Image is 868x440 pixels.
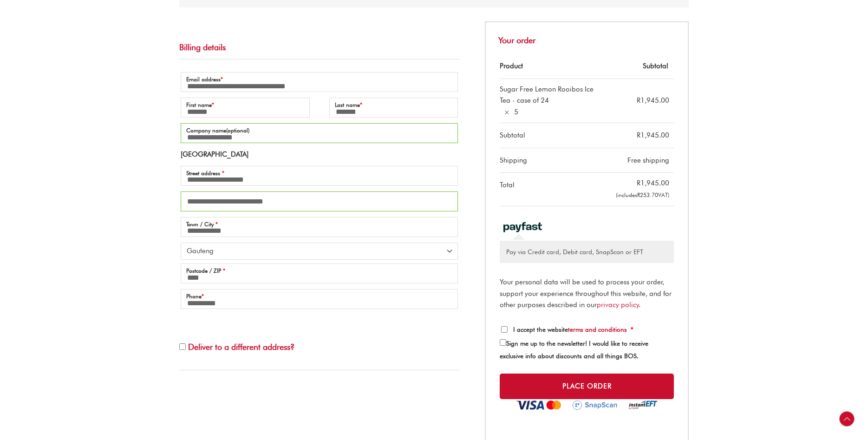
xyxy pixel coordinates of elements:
[501,326,508,333] input: I accept the websiteterms and conditions *
[516,401,561,410] img: Pay with Visa and Mastercard
[637,191,658,198] span: 253.70
[500,374,674,399] button: Place order
[637,191,640,198] span: R
[500,148,599,173] th: Shipping
[637,96,640,105] span: R
[500,340,648,360] span: Sign me up to the newsletter! I would like to receive exclusive info about discounts and all thin...
[504,106,518,118] strong: × 5
[500,173,599,206] th: Total
[485,21,689,54] h3: Your order
[627,156,669,164] label: Free shipping
[187,246,444,256] span: Gauteng
[179,33,459,59] h3: Billing details
[631,326,633,333] abbr: required
[500,276,674,311] p: Your personal data will be used to process your order, support your experience throughout this we...
[573,401,618,410] img: Pay with SnapScan
[637,131,640,139] span: R
[599,54,674,79] th: Subtotal
[637,179,669,187] bdi: 1,945.00
[637,131,669,139] bdi: 1,945.00
[179,343,186,350] input: Deliver to a different address?
[506,247,667,257] p: Pay via Credit card, Debit card, SnapScan or EFT
[513,326,627,333] span: I accept the website
[597,301,639,309] a: privacy policy
[637,96,669,105] bdi: 1,945.00
[500,84,594,107] div: Sugar Free Lemon Rooibos Ice Tea - case of 24
[181,243,458,260] span: Province
[500,339,506,346] input: Sign me up to the newsletter! I would like to receive exclusive info about discounts and all thin...
[500,123,599,148] th: Subtotal
[188,342,294,352] span: Deliver to a different address?
[637,179,640,187] span: R
[568,326,627,333] a: terms and conditions
[181,150,248,158] strong: [GEOGRAPHIC_DATA]
[500,54,599,79] th: Product
[628,401,658,410] img: Pay with InstantEFT
[616,191,669,198] small: (includes VAT)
